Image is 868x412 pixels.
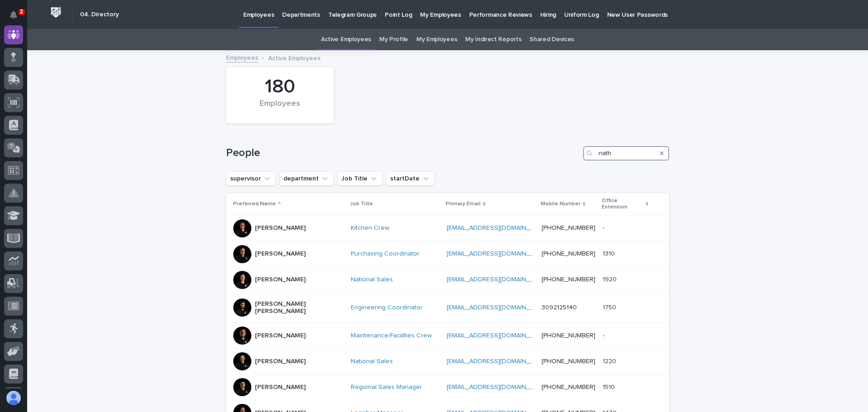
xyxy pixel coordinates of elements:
a: Employees [226,52,258,62]
button: users-avatar [4,388,23,407]
div: Notifications2 [11,11,23,25]
a: Maintenance/Facilities Crew [351,332,432,340]
button: Notifications [4,5,23,24]
p: 1510 [603,382,617,391]
p: Primary Email [446,199,481,209]
p: Preferred Name [233,199,276,209]
a: [EMAIL_ADDRESS][DOMAIN_NAME] [447,225,549,231]
p: Mobile Number [541,199,580,209]
a: [PHONE_NUMBER] [542,276,595,283]
p: 1310 [603,248,617,258]
a: [PHONE_NUMBER] [542,384,595,390]
p: 2 [20,9,23,15]
a: 3092125140 [542,304,577,311]
tr: [PERSON_NAME]Regional Sales Manager [EMAIL_ADDRESS][DOMAIN_NAME] [PHONE_NUMBER]15101510 [226,374,669,400]
p: [PERSON_NAME] [255,384,306,391]
p: [PERSON_NAME] [255,276,306,284]
a: National Sales [351,276,393,284]
div: Employees [241,99,318,118]
a: [EMAIL_ADDRESS][DOMAIN_NAME] [447,251,549,257]
a: [EMAIL_ADDRESS][DOMAIN_NAME] [447,358,549,365]
button: Job Title [337,171,382,186]
p: Office Extension [602,196,643,213]
p: Job Title [350,199,373,209]
h1: People [226,147,580,160]
a: [EMAIL_ADDRESS][DOMAIN_NAME] [447,304,549,311]
a: [EMAIL_ADDRESS][DOMAIN_NAME] [447,276,549,283]
p: Active Employees [268,52,321,62]
a: Purchasing Coordinator [351,250,420,258]
input: Search [583,146,669,161]
a: [PHONE_NUMBER] [542,332,595,339]
p: 1220 [603,356,618,365]
a: Active Employees [321,29,371,50]
p: [PERSON_NAME] [255,250,306,258]
a: My Indirect Reports [465,29,521,50]
a: [EMAIL_ADDRESS][DOMAIN_NAME] [447,332,549,339]
a: [PHONE_NUMBER] [542,225,595,231]
p: [PERSON_NAME] [255,332,306,340]
tr: [PERSON_NAME]National Sales [EMAIL_ADDRESS][DOMAIN_NAME] [PHONE_NUMBER]12201220 [226,349,669,374]
button: supervisor [226,171,276,186]
p: [PERSON_NAME] [255,224,306,232]
button: startDate [386,171,434,186]
tr: [PERSON_NAME]National Sales [EMAIL_ADDRESS][DOMAIN_NAME] [PHONE_NUMBER]19201920 [226,267,669,293]
a: My Employees [416,29,457,50]
tr: [PERSON_NAME]Maintenance/Facilities Crew [EMAIL_ADDRESS][DOMAIN_NAME] [PHONE_NUMBER]-- [226,323,669,349]
a: [PHONE_NUMBER] [542,358,595,365]
a: Shared Devices [529,29,574,50]
tr: [PERSON_NAME]Kitchen Crew [EMAIL_ADDRESS][DOMAIN_NAME] [PHONE_NUMBER]-- [226,215,669,241]
p: 1920 [603,274,618,284]
p: - [603,330,606,340]
button: department [279,171,334,186]
a: My Profile [379,29,408,50]
tr: [PERSON_NAME]Purchasing Coordinator [EMAIL_ADDRESS][DOMAIN_NAME] [PHONE_NUMBER]13101310 [226,241,669,267]
div: 180 [241,76,318,98]
a: [EMAIL_ADDRESS][DOMAIN_NAME] [447,384,549,390]
img: Workspace Logo [47,4,64,21]
p: [PERSON_NAME] [PERSON_NAME] [255,300,344,316]
a: [PHONE_NUMBER] [542,251,595,257]
a: National Sales [351,358,393,365]
a: Kitchen Crew [351,224,389,232]
p: - [603,223,606,232]
p: [PERSON_NAME] [255,358,306,365]
h2: 04. Directory [80,11,119,19]
p: 1750 [603,302,618,312]
tr: [PERSON_NAME] [PERSON_NAME]Engineering Coordinator [EMAIL_ADDRESS][DOMAIN_NAME] 309212514017501750 [226,293,669,323]
a: Regional Sales Manager [351,384,422,391]
a: Engineering Coordinator [351,304,423,312]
